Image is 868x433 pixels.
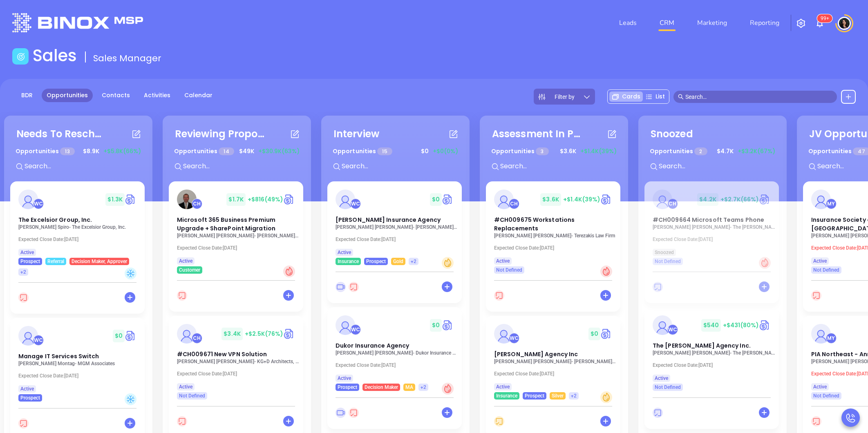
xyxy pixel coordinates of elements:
span: Prospect [366,257,386,266]
span: #CH009675 Workstations Replacements [494,216,575,232]
img: Quote [283,328,295,340]
p: Derek Oberman - The Oberman Companies [653,224,775,230]
span: Sales Manager [93,52,161,65]
span: Not Defined [813,391,839,400]
div: Assessment In Progress [492,127,582,141]
span: Active [496,382,510,391]
input: Search... [24,161,146,172]
img: #CH009664 Microsoft Teams Phone [653,190,672,209]
a: Leads [616,15,640,31]
span: Not Defined [655,257,681,266]
img: The Willis E. Kilborne Agency Inc. [653,315,672,335]
div: InterviewOpportunities 15$0+$0(0%) [327,122,463,181]
div: Interview [333,127,379,141]
div: Carla Humber [192,199,202,209]
p: Abraham Sillah - Dukor Insurance Agency [336,350,458,356]
p: Lisa DelPercio - KG+D Architects, PC [177,359,300,364]
div: Hot [283,266,295,277]
span: Dukor Insurance Agency [336,341,409,350]
p: Expected Close Date: [DATE] [336,362,458,368]
div: Carla Humber [667,199,678,209]
div: profileWalter Contreras$1.3KCircle dollarThe Excelsior Group, Inc.[PERSON_NAME] Spiro- The Excels... [10,181,146,318]
p: Expected Close Date: [DATE] [494,371,617,377]
a: Contacts [97,89,135,102]
span: +2 [571,391,577,400]
img: Quote [442,319,454,331]
a: profileWalter Contreras$0Circle dollar[PERSON_NAME] Agency Inc[PERSON_NAME] [PERSON_NAME]- [PERSO... [486,316,620,400]
div: Walter Contreras [33,335,44,346]
span: Prospect [20,393,40,402]
img: Insurance Society of Philadelphia [811,190,831,209]
p: Expected Close Date: [DATE] [494,245,617,251]
span: $ 0 [113,330,125,342]
div: Reviewing ProposalOpportunities 14$49K+$30.9K(63%) [169,122,305,181]
div: Walter Contreras [350,199,361,209]
p: Expected Close Date: [DATE] [18,237,141,242]
span: Active [20,384,34,393]
a: profileCarla Humber$3.6K+$1.4K(39%)Circle dollar#CH009675 Workstations Replacements[PERSON_NAME] ... [486,181,620,274]
a: CRM [656,15,678,31]
span: Harlan Insurance Agency [336,216,441,224]
span: Insurance [496,391,517,400]
span: $ 3.6K [540,193,561,206]
div: profileWalter Contreras$0Circle dollar[PERSON_NAME] Insurance Agency[PERSON_NAME] [PERSON_NAME]- ... [327,181,463,307]
span: Decision Maker, Approver [72,257,127,266]
a: Reporting [747,15,783,31]
span: #CH009671 New VPN Solution [177,350,267,358]
span: Insurance [338,257,359,266]
div: Carla Humber [192,333,202,344]
a: profileWalter Contreras$540+$431(80%)Circle dollarThe [PERSON_NAME] Agency Inc.[PERSON_NAME] [PER... [644,307,779,391]
img: Quote [600,328,612,340]
img: The Excelsior Group, Inc. [18,190,38,209]
a: Opportunities [42,89,93,102]
a: Marketing [694,15,730,31]
span: search [678,94,684,100]
div: Warm [600,391,612,403]
span: The Excelsior Group, Inc. [18,216,92,224]
input: Search... [182,161,305,172]
img: Quote [759,319,771,331]
a: profileCarla Humber$4.2K+$2.7K(66%)Circle dollar#CH009664 Microsoft Teams Phone[PERSON_NAME] [PER... [644,181,779,265]
span: Prospect [20,257,40,266]
div: profileWalter Contreras$0Circle dollarDukor Insurance Agency[PERSON_NAME] [PERSON_NAME]- Dukor In... [327,307,463,433]
sup: 101 [817,14,832,22]
span: Microsoft 365 Business Premium Upgrade + SharePoint Migration [177,216,275,232]
img: Quote [759,193,771,205]
span: Cards [622,92,640,101]
span: MA [405,383,413,392]
span: Dreher Agency Inc [494,350,578,358]
img: Manage IT Services Switch [18,326,38,346]
div: Needs To RescheduleOpportunities 13$8.9K+$5.8K(66%) [10,122,146,181]
div: Megan Youmans [826,333,837,344]
div: Needs To Reschedule [16,127,106,141]
img: Quote [283,193,295,205]
span: $ 0 [430,193,442,206]
span: $ 540 [701,319,721,332]
div: Assessment In ProgressOpportunities 3$3.6K+$1.4K(39%) [486,122,622,181]
div: Warm [442,257,454,269]
a: profileCarla Humber$3.4K+$2.5K(76%)Circle dollar#CH009671 New VPN Solution[PERSON_NAME] [PERSON_N... [169,316,303,400]
span: Active [338,374,351,383]
a: Quote [442,193,454,205]
span: $ 1.7K [226,193,246,206]
span: Active [338,248,351,257]
span: +2 [411,257,416,266]
span: $ 0 [430,319,442,332]
span: +$30.9K (63%) [258,147,300,156]
span: $ 4.7K [715,145,736,158]
span: Prospect [525,391,544,400]
a: BDR [16,89,38,102]
span: +$5.8K (66%) [103,147,141,156]
span: List [655,92,665,101]
span: +2 [421,383,426,392]
img: iconSetting [796,18,806,28]
span: +$3.2K (67%) [738,147,775,156]
img: #CH009671 New VPN Solution [177,324,197,344]
a: Quote [125,193,136,205]
img: Quote [600,193,612,205]
span: $ 3.4K [221,328,243,340]
a: profileCarla Humber$1.7K+$816(49%)Circle dollarMicrosoft 365 Business Premium Upgrade + SharePoin... [169,181,303,274]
